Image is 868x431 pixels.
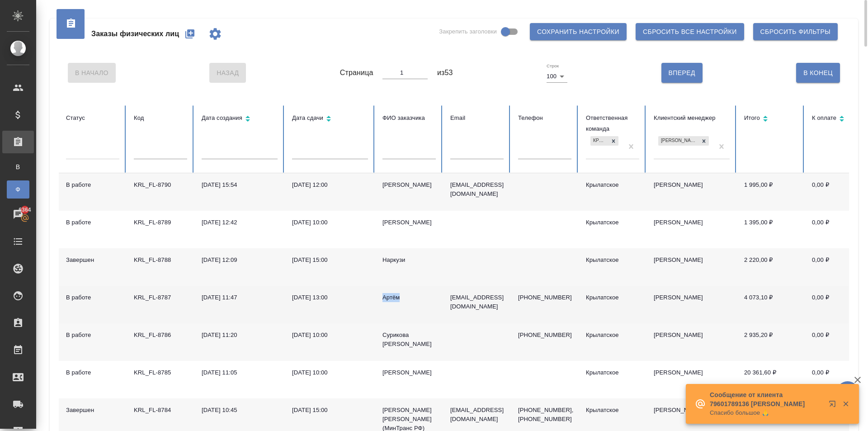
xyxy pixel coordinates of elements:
[760,26,830,38] span: Сбросить фильтры
[382,256,436,265] div: Наркузи
[710,390,823,408] p: Сообщение от клиента 79601789136 [PERSON_NAME]
[7,180,29,199] a: Ф
[2,203,34,226] a: 6364
[646,248,737,286] td: [PERSON_NAME]
[292,218,368,227] div: [DATE] 10:00
[530,23,627,40] button: Сохранить настройки
[537,26,619,38] span: Сохранить настройки
[518,293,571,302] p: [PHONE_NUMBER]
[661,63,703,83] button: Вперед
[643,26,737,38] span: Сбросить все настройки
[202,218,278,227] div: [DATE] 12:42
[66,368,119,377] div: В работе
[646,361,737,398] td: [PERSON_NAME]
[134,113,187,123] div: Код
[91,28,179,39] span: Заказы физических лиц
[340,67,373,78] span: Страница
[134,331,187,340] div: KRL_FL-8786
[202,368,278,377] div: [DATE] 11:05
[836,400,855,408] button: Закрыть
[134,293,187,302] div: KRL_FL-8787
[439,27,497,36] span: Закрепить заголовки
[518,331,571,340] p: [PHONE_NUMBER]
[292,331,368,340] div: [DATE] 10:00
[658,136,699,146] div: [PERSON_NAME]
[710,408,823,417] p: Спасибо большое 🙏
[586,368,639,377] div: Крылатское
[737,361,805,398] td: 20 361,60 ₽
[737,211,805,248] td: 1 395,00 ₽
[518,113,571,123] div: Телефон
[737,248,805,286] td: 2 220,00 ₽
[823,395,845,417] button: Открыть в новой вкладке
[292,180,368,189] div: [DATE] 12:00
[812,113,865,126] div: Сортировка
[450,406,504,424] p: [EMAIL_ADDRESS][DOMAIN_NAME]
[646,173,737,211] td: [PERSON_NAME]
[11,185,25,194] span: Ф
[737,323,805,361] td: 2 935,20 ₽
[586,180,639,189] div: Крылатское
[202,180,278,189] div: [DATE] 15:54
[66,293,119,302] div: В работе
[7,158,29,176] a: В
[636,23,744,40] button: Сбросить все настройки
[669,67,695,79] span: Вперед
[292,406,368,415] div: [DATE] 15:00
[202,113,278,126] div: Сортировка
[796,63,840,83] button: В Конец
[202,406,278,415] div: [DATE] 10:45
[134,406,187,415] div: KRL_FL-8784
[646,211,737,248] td: [PERSON_NAME]
[382,218,436,227] div: [PERSON_NAME]
[202,331,278,340] div: [DATE] 11:20
[179,23,201,45] button: Создать
[547,70,567,83] div: 100
[437,67,453,78] span: из 53
[11,162,25,171] span: В
[134,368,187,377] div: KRL_FL-8785
[66,218,119,227] div: В работе
[803,67,833,79] span: В Конец
[202,293,278,302] div: [DATE] 11:47
[586,331,639,340] div: Крылатское
[654,113,730,123] div: Клиентский менеджер
[292,256,368,265] div: [DATE] 15:00
[586,256,639,265] div: Крылатское
[753,23,838,40] button: Сбросить фильтры
[13,205,36,214] span: 6364
[836,381,859,404] button: 🙏
[382,113,436,123] div: ФИО заказчика
[586,406,639,415] div: Крылатское
[450,180,504,199] p: [EMAIL_ADDRESS][DOMAIN_NAME]
[737,173,805,211] td: 1 995,00 ₽
[66,180,119,189] div: В работе
[646,286,737,323] td: [PERSON_NAME]
[450,113,504,123] div: Email
[66,256,119,265] div: Завершен
[450,293,504,311] p: [EMAIL_ADDRESS][DOMAIN_NAME]
[382,293,436,302] div: Артём
[134,180,187,189] div: KRL_FL-8790
[382,368,436,377] div: [PERSON_NAME]
[590,136,609,146] div: Крылатское
[382,180,436,189] div: [PERSON_NAME]
[66,113,119,123] div: Статус
[134,218,187,227] div: KRL_FL-8789
[66,331,119,340] div: В работе
[134,256,187,265] div: KRL_FL-8788
[292,368,368,377] div: [DATE] 10:00
[586,218,639,227] div: Крылатское
[586,113,639,134] div: Ответственная команда
[744,113,797,126] div: Сортировка
[547,64,559,68] label: Строк
[586,293,639,302] div: Крылатское
[202,256,278,265] div: [DATE] 12:09
[737,286,805,323] td: 4 073,10 ₽
[292,113,368,126] div: Сортировка
[292,293,368,302] div: [DATE] 13:00
[382,331,436,349] div: Сурикова [PERSON_NAME]
[646,323,737,361] td: [PERSON_NAME]
[66,406,119,415] div: Завершен
[518,406,571,424] p: [PHONE_NUMBER], [PHONE_NUMBER]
